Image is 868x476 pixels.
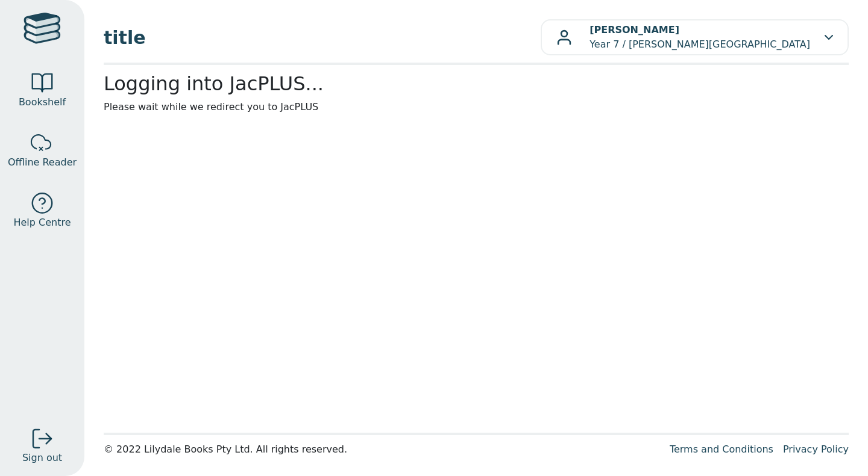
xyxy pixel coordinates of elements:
h2: Logging into JacPLUS... [104,72,849,95]
span: title [104,24,541,51]
p: Year 7 / [PERSON_NAME][GEOGRAPHIC_DATA] [590,23,810,52]
button: [PERSON_NAME]Year 7 / [PERSON_NAME][GEOGRAPHIC_DATA] [541,19,849,55]
span: Sign out [22,451,62,465]
span: Help Centre [13,215,71,230]
span: Bookshelf [19,95,66,110]
a: Privacy Policy [783,444,849,455]
b: [PERSON_NAME] [590,24,679,36]
span: Offline Reader [8,155,77,170]
div: © 2022 Lilydale Books Pty Ltd. All rights reserved. [104,442,660,457]
a: Terms and Conditions [670,444,773,455]
p: Please wait while we redirect you to JacPLUS [104,100,849,114]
